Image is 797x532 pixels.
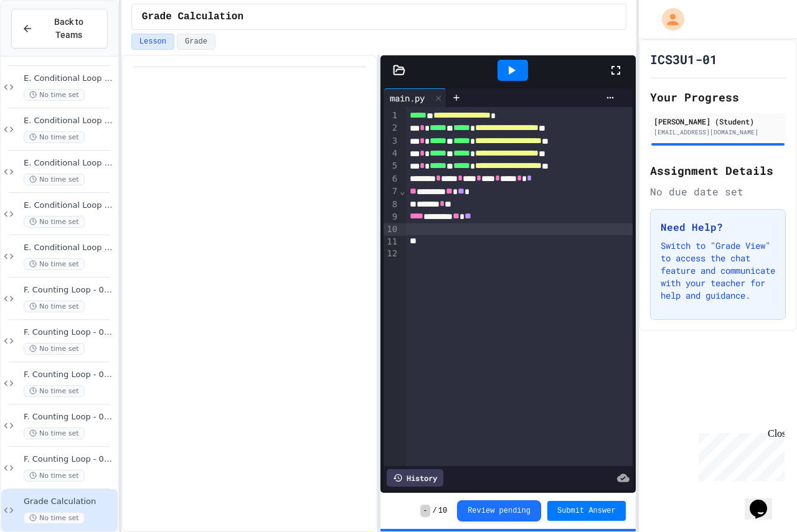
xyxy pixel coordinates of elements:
[24,343,85,355] span: No time set
[650,50,717,68] h1: ICS3U1-01
[24,470,85,482] span: No time set
[384,173,399,185] div: 6
[24,73,115,84] span: E. Conditional Loop - 03 - Count by 5
[24,285,115,296] span: F. Counting Loop - 01 - Count up by 1
[40,16,97,42] span: Back to Teams
[384,185,399,198] div: 7
[384,248,399,260] div: 12
[654,128,782,137] div: [EMAIL_ADDRESS][DOMAIN_NAME]
[384,91,431,105] div: main.py
[384,211,399,223] div: 9
[131,34,174,50] button: Lesson
[661,220,775,235] h3: Need Help?
[24,512,85,524] span: No time set
[384,223,399,236] div: 10
[24,216,85,228] span: No time set
[24,301,85,312] span: No time set
[557,506,616,516] span: Submit Answer
[384,110,399,122] div: 1
[24,497,115,507] span: Grade Calculation
[650,88,786,106] h2: Your Progress
[384,198,399,211] div: 8
[384,122,399,134] div: 2
[24,412,115,422] span: F. Counting Loop - 04 - Printing Patterns
[24,258,85,270] span: No time set
[650,162,786,179] h2: Assignment Details
[649,5,687,34] div: My Account
[11,9,108,49] button: Back to Teams
[24,370,115,380] span: F. Counting Loop - 03 - Count up by 4
[24,454,115,465] span: F. Counting Loop - 05 - Timestable
[24,174,85,185] span: No time set
[387,469,443,487] div: History
[399,186,405,196] span: Fold line
[694,428,785,481] iframe: chat widget
[654,116,782,127] div: [PERSON_NAME] (Student)
[547,501,626,521] button: Submit Answer
[661,240,775,302] p: Switch to "Grade View" to access the chat feature and communicate with your teacher for help and ...
[650,184,786,199] div: No due date set
[24,89,85,101] span: No time set
[457,500,541,521] button: Review pending
[24,200,115,211] span: E. Conditional Loop - 06 - Smallest Positive
[24,427,85,439] span: No time set
[142,9,243,24] span: Grade Calculation
[24,243,115,253] span: E. Conditional Loop - 07 - PIN Code
[384,135,399,147] div: 3
[384,147,399,160] div: 4
[177,34,215,50] button: Grade
[24,116,115,126] span: E. Conditional Loop - 04 - Sum of Positive Numbers
[24,131,85,143] span: No time set
[384,236,399,248] div: 11
[384,88,446,107] div: main.py
[384,160,399,172] div: 5
[420,505,430,517] span: -
[438,506,447,516] span: 10
[24,327,115,338] span: F. Counting Loop - 02 - Count down by 1
[745,482,785,520] iframe: chat widget
[433,506,437,516] span: /
[5,5,86,79] div: Chat with us now!Close
[24,158,115,169] span: E. Conditional Loop - 05 - Largest Positive
[24,385,85,397] span: No time set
